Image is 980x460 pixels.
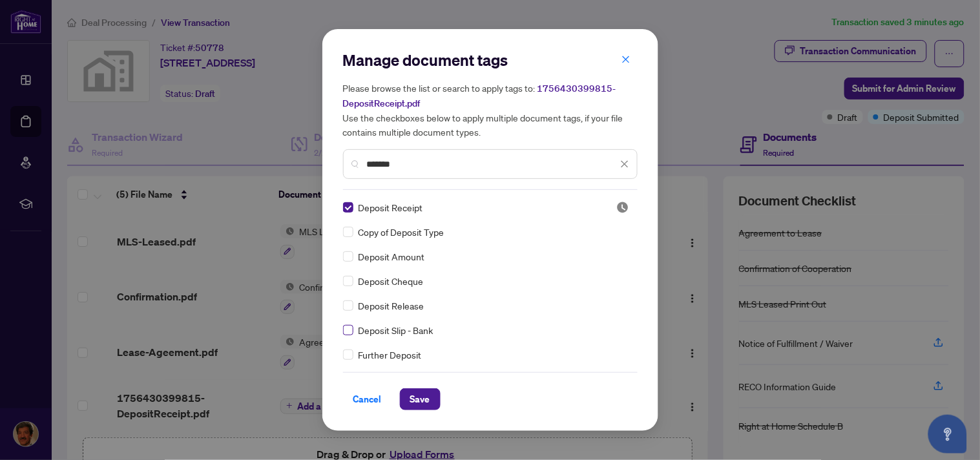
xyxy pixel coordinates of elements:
span: Deposit Slip - Bank [359,323,433,337]
span: close [621,55,631,64]
span: close [620,160,629,169]
span: Cancel [353,389,382,410]
span: Deposit Amount [359,249,425,264]
h5: Please browse the list or search to apply tags to: Use the checkboxes below to apply multiple doc... [343,81,638,139]
h2: Manage document tags [343,50,638,70]
button: Open asap [928,415,967,454]
span: Deposit Release [359,298,424,313]
span: Save [410,389,430,410]
span: Copy of Deposit Type [359,225,444,239]
button: Save [400,388,441,410]
span: Deposit Receipt [359,200,423,214]
img: status [616,201,629,214]
span: Further Deposit [359,348,422,362]
span: Deposit Cheque [359,274,424,288]
button: Cancel [343,388,392,410]
span: Pending Review [616,201,629,214]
